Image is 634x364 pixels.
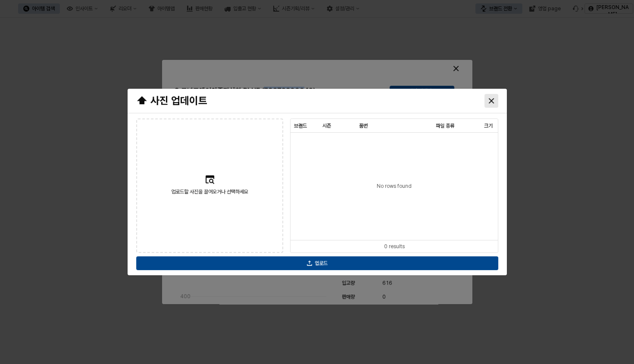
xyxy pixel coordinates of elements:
span: 브랜드 [294,122,307,129]
span: 업로드할 사진을 끌어오거나 선택하세요 [171,187,248,196]
span: 파일 종류 [435,122,454,129]
button: 업로드 [136,256,498,270]
span: 시즌 [322,122,331,129]
span: 크기 [484,122,493,129]
div: 0 results [384,242,404,251]
button: Close [484,94,498,108]
span: 품번 [359,122,368,129]
p: 업로드 [315,260,328,267]
div: No rows found [290,133,498,240]
h3: ⬆ 사진 업데이트 [136,95,406,107]
div: Table toolbar [290,240,498,252]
